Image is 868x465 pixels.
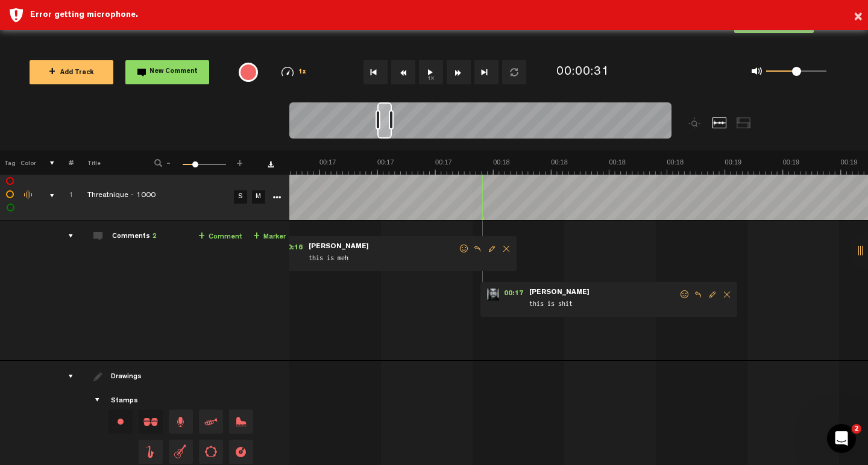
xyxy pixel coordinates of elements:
span: Delete comment [499,245,514,253]
span: 2 [852,424,861,434]
button: Rewind [391,60,415,84]
button: 1x [419,60,443,84]
span: Edit comment [485,245,499,253]
td: Click to change the order number 1 [55,172,74,220]
span: + [253,232,260,242]
div: Click to edit the title [87,190,244,202]
th: Title [74,151,138,175]
img: ACg8ocL93MItY1MEvI8hy3mR_aoGo88v8GL6xghGoucJ5Zggz6-rH8f4=s96-c [487,289,499,301]
td: Change the color of the waveform [18,172,36,220]
div: 00:00:31 [556,64,609,81]
span: Add Track [49,70,94,76]
div: comments, stamps & drawings [38,190,57,202]
div: 1x [267,67,321,77]
span: Drag and drop a stamp [199,440,223,464]
span: Reply to comment [470,245,485,253]
td: comments, stamps & drawings [36,172,55,220]
span: 1x [298,69,307,76]
span: Drag and drop a stamp [199,410,223,434]
span: Drag and drop a stamp [139,440,163,464]
span: 2 [153,233,157,240]
div: Change the color of the waveform [20,190,38,201]
div: Comments [112,232,157,242]
th: Color [18,151,36,175]
span: Drag and drop a stamp [139,410,163,434]
span: Drag and drop a stamp [229,440,253,464]
span: Drag and drop a stamp [229,410,253,434]
div: comments [57,230,75,242]
div: Error getting microphone. [30,9,859,21]
div: Stamps [111,396,138,407]
a: More [271,191,282,202]
div: Drawings [111,372,144,382]
span: Showcase stamps [93,396,103,405]
span: 00:17 [499,289,528,301]
span: Drag and drop a stamp [169,410,193,434]
span: [PERSON_NAME] [528,289,591,297]
iframe: Intercom live chat [827,424,856,453]
div: Change stamp color.To change the color of an existing stamp, select the stamp on the right and th... [108,410,133,434]
span: + [235,158,245,165]
span: 00:16 [278,243,307,255]
span: [PERSON_NAME] [307,243,370,251]
span: - [164,158,174,165]
span: Delete comment [720,290,734,299]
button: Loop [502,60,526,84]
span: New Comment [149,69,198,75]
a: Download comments [268,161,274,167]
div: Click to change the order number [57,190,75,202]
a: S [234,190,247,204]
td: comments [55,220,74,361]
button: New Comment [125,60,209,84]
th: # [55,151,74,175]
a: Marker [253,230,286,244]
span: Edit comment [705,290,720,299]
button: Fast Forward [447,60,471,84]
div: {{ tooltip_message }} [239,63,258,82]
td: Click to edit the title Threatnique - 1000 [74,172,230,220]
button: × [854,5,863,30]
span: + [198,232,205,242]
span: Reply to comment [691,290,705,299]
button: +Add Track [30,60,113,84]
span: Drag and drop a stamp [169,440,193,464]
a: M [252,190,265,204]
span: this is meh [307,252,458,266]
div: drawings [57,370,75,382]
span: this is shit [528,298,679,311]
span: + [49,67,55,77]
button: Go to end [474,60,498,84]
img: speedometer.svg [281,67,294,76]
button: Go to beginning [363,60,388,84]
a: Comment [198,230,242,244]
